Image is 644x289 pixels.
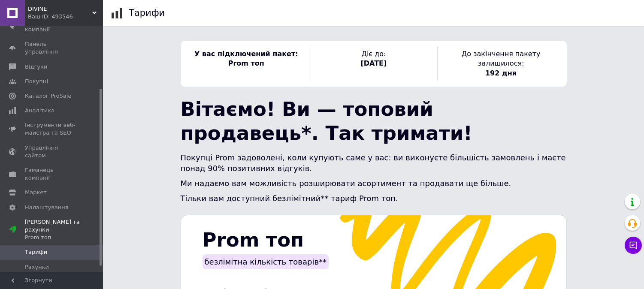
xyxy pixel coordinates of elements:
[361,59,387,67] span: [DATE]
[205,257,327,266] span: безлімітна кількість товарів**
[129,8,165,18] h1: Тарифи
[25,63,47,71] span: Відгуки
[25,144,79,160] span: Управління сайтом
[25,166,79,182] span: Гаманець компанії
[462,50,541,67] span: До закінчення пакету залишилося:
[28,5,92,13] span: DIVINE
[25,204,69,211] span: Налаштування
[181,179,511,188] span: Ми надаємо вам можливість розширювати асортимент та продавати ще більше.
[28,13,103,21] div: Ваш ID: 493546
[228,59,264,67] span: Prom топ
[25,234,103,241] div: Prom топ
[25,189,47,196] span: Маркет
[25,263,49,271] span: Рахунки
[310,47,437,80] div: Діє до:
[194,50,298,58] span: У вас підключений пакет:
[25,248,47,256] span: Тарифи
[203,229,304,251] span: Prom топ
[25,78,48,85] span: Покупці
[181,98,472,144] span: Вітаємо! Ви — топовий продавець*. Так тримати!
[485,69,517,77] span: 192 дня
[181,153,566,173] span: Покупці Prom задоволені, коли купують саме у вас: ви виконуєте більшість замовлень і маєте понад ...
[625,237,642,254] button: Чат з покупцем
[25,40,79,56] span: Панель управління
[25,92,71,100] span: Каталог ProSale
[181,194,398,203] span: Тільки вам доступний безлімітний** тариф Prom топ.
[25,218,103,242] span: [PERSON_NAME] та рахунки
[25,121,79,137] span: Інструменти веб-майстра та SEO
[25,107,54,114] span: Аналітика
